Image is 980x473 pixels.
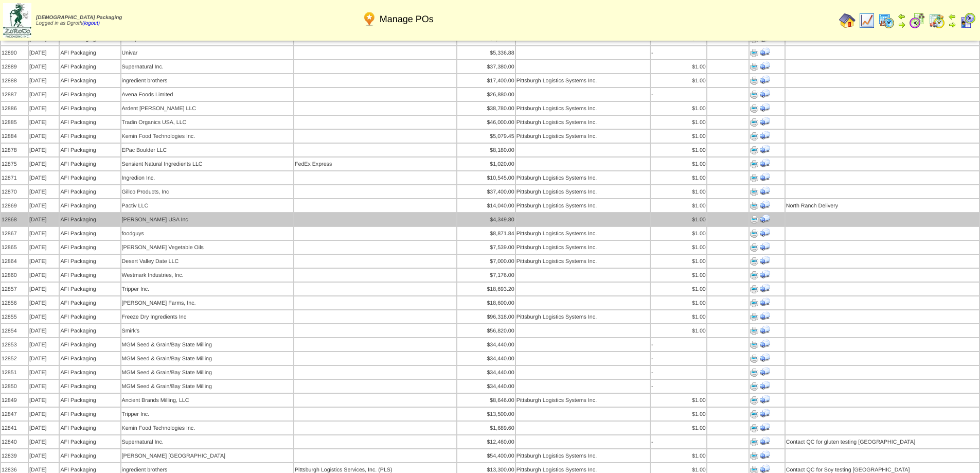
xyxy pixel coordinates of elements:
[651,300,706,306] div: $1.00
[60,199,120,212] td: AFI Packaging
[651,328,706,334] div: $1.00
[458,78,514,84] div: $17,400.00
[651,161,706,167] div: $1.00
[121,310,293,323] td: Freeze Dry Ingredients Inc
[458,300,514,306] div: $18,600.00
[651,106,706,112] div: $1.00
[750,91,758,99] img: Print
[29,366,59,379] td: [DATE]
[458,244,514,251] div: $7,539.00
[60,241,120,254] td: AFI Packaging
[121,199,293,212] td: Pactiv LLC
[516,116,650,129] td: Pittsburgh Logistics Systems Inc.
[121,296,293,309] td: [PERSON_NAME] Farms, Inc.
[750,396,758,405] img: Print
[750,424,758,432] img: Print
[29,213,59,226] td: [DATE]
[651,435,706,448] td: -
[121,366,293,379] td: MGM Seed & Grain/Bay State Milling
[1,157,28,170] td: 12875
[760,422,770,432] img: Print Receiving Document
[651,189,706,195] div: $1.00
[60,227,120,240] td: AFI Packaging
[651,217,706,223] div: $1.00
[121,338,293,351] td: MGM Seed & Grain/Bay State Milling
[121,269,293,282] td: Westmark Industries, Inc.
[60,366,120,379] td: AFI Packaging
[651,453,706,459] div: $1.00
[29,102,59,115] td: [DATE]
[29,199,59,212] td: [DATE]
[82,21,100,26] a: (logout)
[121,130,293,143] td: Kemin Food Technologies Inc.
[29,422,59,434] td: [DATE]
[121,74,293,87] td: ingredient brothers
[516,255,650,268] td: Pittsburgh Logistics Systems Inc.
[29,435,59,448] td: [DATE]
[1,296,28,309] td: 12856
[458,286,514,292] div: $18,693.20
[121,46,293,59] td: Univar
[1,255,28,268] td: 12864
[121,227,293,240] td: foodguys
[458,161,514,167] div: $1,020.00
[60,185,120,198] td: AFI Packaging
[458,175,514,181] div: $10,545.00
[898,21,906,29] img: arrowright.gif
[60,310,120,323] td: AFI Packaging
[60,352,120,365] td: AFI Packaging
[60,46,120,59] td: AFI Packaging
[1,102,28,115] td: 12886
[760,283,770,293] img: Print Receiving Document
[651,411,706,417] div: $1.00
[29,394,59,407] td: [DATE]
[29,144,59,156] td: [DATE]
[750,285,758,293] img: Print
[959,12,976,29] img: calendarcustomer.gif
[750,257,758,266] img: Print
[651,272,706,278] div: $1.00
[458,133,514,139] div: $5,079.45
[651,203,706,209] div: $1.00
[760,47,770,57] img: Print Receiving Document
[760,75,770,85] img: Print Receiving Document
[60,283,120,295] td: AFI Packaging
[29,46,59,59] td: [DATE]
[760,214,770,224] img: Print Receiving Document
[651,78,706,84] div: $1.00
[651,119,706,126] div: $1.00
[1,199,28,212] td: 12869
[750,313,758,321] img: Print
[1,46,28,59] td: 12890
[651,133,706,139] div: $1.00
[458,356,514,362] div: $34,440.00
[121,88,293,101] td: Avena Foods Limited
[760,436,770,446] img: Print Receiving Document
[121,241,293,254] td: [PERSON_NAME] Vegetable Oils
[458,439,514,445] div: $12,460.00
[458,370,514,376] div: $34,440.00
[60,269,120,282] td: AFI Packaging
[458,50,514,56] div: $5,336.88
[760,227,770,238] img: Print Receiving Document
[750,410,758,418] img: Print
[1,185,28,198] td: 12870
[750,63,758,71] img: Print
[458,425,514,431] div: $1,689.60
[1,394,28,407] td: 12849
[1,74,28,87] td: 12888
[29,283,59,295] td: [DATE]
[651,314,706,320] div: $1.00
[29,241,59,254] td: [DATE]
[121,213,293,226] td: [PERSON_NAME] USA Inc
[750,77,758,85] img: Print
[60,130,120,143] td: AFI Packaging
[839,12,856,29] img: home.gif
[60,338,120,351] td: AFI Packaging
[651,338,706,351] td: -
[121,283,293,295] td: Tripper Inc.
[1,283,28,295] td: 12857
[121,422,293,434] td: Kemin Food Technologies Inc.
[458,92,514,98] div: $26,880.00
[121,185,293,198] td: Gillco Products, Inc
